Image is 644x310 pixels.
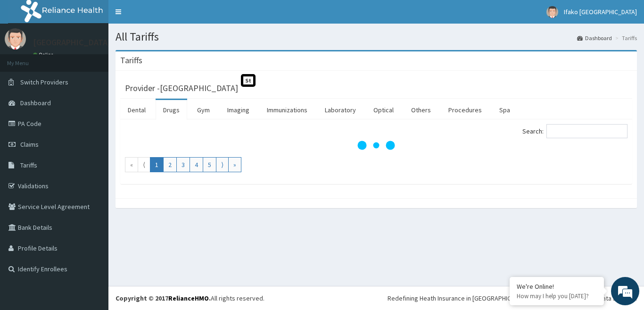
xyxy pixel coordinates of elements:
[220,100,257,120] a: Imaging
[317,100,363,120] a: Laboratory
[108,286,644,310] footer: All rights reserved.
[150,157,164,172] a: Go to page number 1
[20,78,68,86] span: Switch Providers
[20,99,51,107] span: Dashboard
[155,5,177,27] div: Minimize live chat window
[49,53,158,65] div: Chat with us now
[33,51,56,58] a: Online
[388,293,637,303] div: Redefining Heath Insurance in [GEOGRAPHIC_DATA] using Telemedicine and Data Science!
[522,124,627,138] label: Search:
[125,157,138,172] a: Go to first page
[228,157,241,172] a: Go to last page
[577,34,612,42] a: Dashboard
[259,100,315,120] a: Immunizations
[125,84,238,92] h3: Provider - [GEOGRAPHIC_DATA]
[156,100,187,120] a: Drugs
[116,31,637,43] h1: All Tariffs
[33,38,111,47] p: [GEOGRAPHIC_DATA]
[176,157,190,172] a: Go to page number 3
[55,94,130,189] span: We're online!
[517,292,597,300] p: How may I help you today?
[241,74,256,87] span: St
[492,100,518,120] a: Spa
[138,157,150,172] a: Go to previous page
[357,126,395,164] svg: audio-loading
[404,100,438,120] a: Others
[564,8,637,16] span: Ifako [GEOGRAPHIC_DATA]
[116,294,211,302] strong: Copyright © 2017 .
[190,157,203,172] a: Go to page number 4
[20,161,37,169] span: Tariffs
[17,47,38,71] img: d_794563401_company_1708531726252_794563401
[168,294,209,302] a: RelianceHMO
[546,6,558,18] img: User Image
[120,100,153,120] a: Dental
[366,100,401,120] a: Optical
[517,282,597,291] div: We're Online!
[5,208,180,241] textarea: Type your message and hit 'Enter'
[190,100,217,120] a: Gym
[546,124,627,138] input: Search:
[613,34,637,42] li: Tariffs
[441,100,489,120] a: Procedures
[20,140,39,149] span: Claims
[120,56,142,65] h3: Tariffs
[216,157,229,172] a: Go to next page
[203,157,216,172] a: Go to page number 5
[5,28,26,50] img: User Image
[163,157,177,172] a: Go to page number 2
